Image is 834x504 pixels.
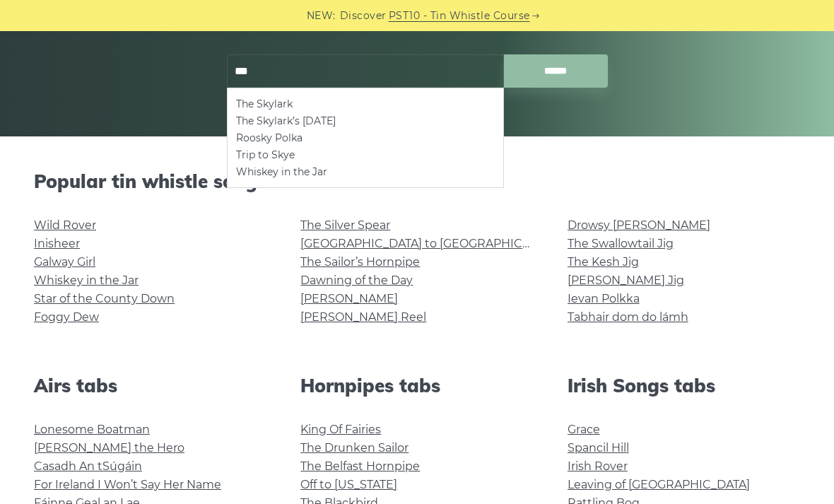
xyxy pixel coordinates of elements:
a: Galway Girl [34,255,95,269]
a: [PERSON_NAME] the Hero [34,441,184,455]
h2: Irish Songs tabs [568,375,800,397]
a: Wild Rover [34,218,96,232]
a: Foggy Dew [34,310,99,324]
a: The Sailor’s Hornpipe [300,255,420,269]
a: The Silver Spear [300,218,390,232]
a: [PERSON_NAME] Reel [300,310,426,324]
a: Dawning of the Day [300,274,413,287]
li: The Skylark [236,95,495,112]
a: Off to [US_STATE] [300,478,397,491]
h2: Hornpipes tabs [300,375,533,397]
a: Inisheer [34,237,80,250]
a: [GEOGRAPHIC_DATA] to [GEOGRAPHIC_DATA] [300,237,561,250]
a: Grace [568,423,600,436]
a: [PERSON_NAME] [300,292,398,305]
a: Star of the County Down [34,292,175,305]
h2: Popular tin whistle songs & tunes [34,170,800,192]
a: Lonesome Boatman [34,423,150,436]
a: Casadh An tSúgáin [34,459,142,473]
h2: Airs tabs [34,375,266,397]
a: The Belfast Hornpipe [300,459,420,473]
li: The Skylark’s [DATE] [236,112,495,129]
a: The Swallowtail Jig [568,237,674,250]
a: [PERSON_NAME] Jig [568,274,684,287]
a: Whiskey in the Jar [34,274,139,287]
a: PST10 - Tin Whistle Course [389,8,530,24]
a: For Ireland I Won’t Say Her Name [34,478,221,491]
a: King Of Fairies [300,423,381,436]
a: The Drunken Sailor [300,441,409,455]
a: Tabhair dom do lámh [568,310,688,324]
a: Leaving of [GEOGRAPHIC_DATA] [568,478,750,491]
a: Spancil Hill [568,441,629,455]
a: The Kesh Jig [568,255,639,269]
a: Ievan Polkka [568,292,640,305]
a: Drowsy [PERSON_NAME] [568,218,710,232]
li: Trip to Skye [236,146,495,163]
a: Irish Rover [568,459,628,473]
span: NEW: [307,8,336,24]
span: Discover [340,8,387,24]
li: Whiskey in the Jar [236,163,495,180]
li: Roosky Polka [236,129,495,146]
